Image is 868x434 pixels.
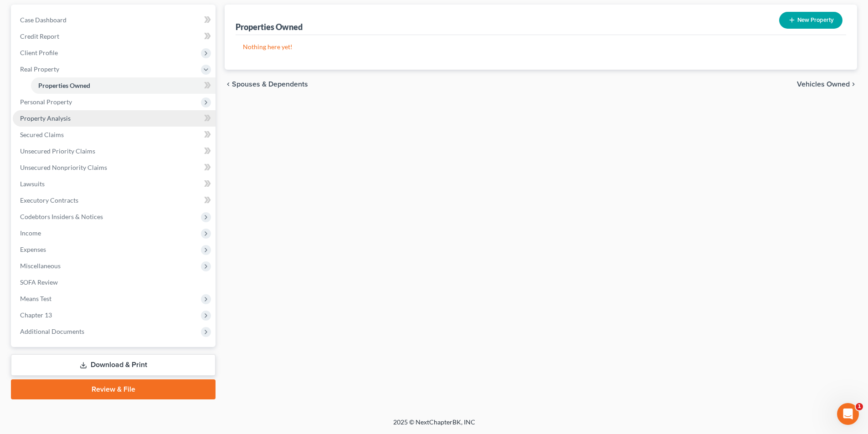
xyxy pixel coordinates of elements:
[20,213,103,220] span: Codebtors Insiders & Notices
[20,65,59,73] span: Real Property
[20,163,107,171] span: Unsecured Nonpriority Claims
[38,82,90,89] span: Properties Owned
[13,192,216,209] a: Executory Contracts
[20,278,58,286] span: SOFA Review
[175,418,694,434] div: 2025 © NextChapterBK, INC
[13,12,216,28] a: Case Dashboard
[20,245,46,253] span: Expenses
[20,114,71,122] span: Property Analysis
[850,81,857,88] i: chevron_right
[13,274,216,291] a: SOFA Review
[20,16,67,24] span: Case Dashboard
[20,311,52,319] span: Chapter 13
[779,12,842,29] button: New Property
[13,176,216,192] a: Lawsuits
[13,159,216,176] a: Unsecured Nonpriority Claims
[11,379,216,399] a: Review & File
[20,147,95,155] span: Unsecured Priority Claims
[20,131,64,138] span: Secured Claims
[13,28,216,45] a: Credit Report
[13,143,216,159] a: Unsecured Priority Claims
[856,403,863,410] span: 1
[797,81,857,88] button: Vehicles Owned chevron_right
[232,81,308,88] span: Spouses & Dependents
[837,403,859,425] iframe: Intercom live chat
[20,229,41,237] span: Income
[797,81,850,88] span: Vehicles Owned
[13,127,216,143] a: Secured Claims
[20,196,78,204] span: Executory Contracts
[20,262,61,270] span: Miscellaneous
[11,354,216,376] a: Download & Print
[20,295,51,302] span: Means Test
[243,42,839,51] p: Nothing here yet!
[20,49,58,56] span: Client Profile
[20,327,84,335] span: Additional Documents
[225,81,232,88] i: chevron_left
[13,110,216,127] a: Property Analysis
[20,180,45,188] span: Lawsuits
[20,98,72,106] span: Personal Property
[236,21,303,32] div: Properties Owned
[31,77,216,94] a: Properties Owned
[20,32,59,40] span: Credit Report
[225,81,308,88] button: chevron_left Spouses & Dependents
